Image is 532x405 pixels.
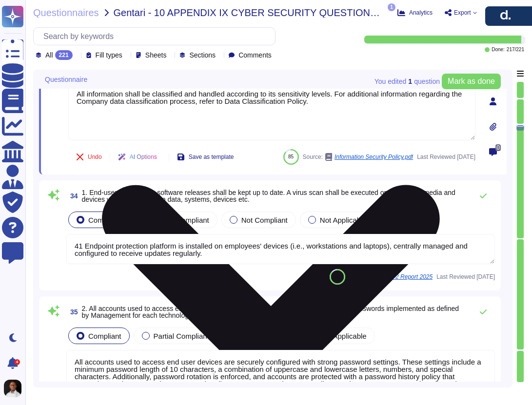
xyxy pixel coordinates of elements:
div: 4 [14,359,20,365]
span: Sections [189,52,216,58]
button: Mark as done [442,74,501,89]
span: Comments [238,52,272,58]
b: 1 [408,78,412,85]
span: Questionnaire [45,76,87,83]
span: 85 [288,154,294,159]
span: 0 [495,144,501,151]
span: 217 / 221 [507,47,524,52]
span: 35 [66,309,78,315]
span: Analytics [409,10,433,16]
div: 221 [55,50,73,60]
span: All [45,52,53,58]
span: 86 [335,274,340,279]
input: Search by keywords [39,28,275,45]
span: Export [454,10,471,16]
span: Sheets [145,52,167,58]
span: 34 [66,193,78,199]
span: Gentari - 10 APPENDIX IX CYBER SECURITY QUESTIONNAIRE NEW [114,8,386,18]
textarea: 41 Endpoint protection platform is installed on employees' devices (i.e., workstations and laptop... [66,234,495,264]
span: Fill types [96,52,122,58]
span: 1 [388,3,395,11]
span: Done: [492,47,505,52]
button: Analytics [397,9,433,17]
span: Mark as done [448,77,495,85]
span: You edited question [374,78,440,85]
span: Questionnaires [33,8,99,18]
button: user [2,378,28,399]
img: user [4,380,21,397]
textarea: All accounts used to access end user devices are securely configured with strong password setting... [66,350,495,402]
